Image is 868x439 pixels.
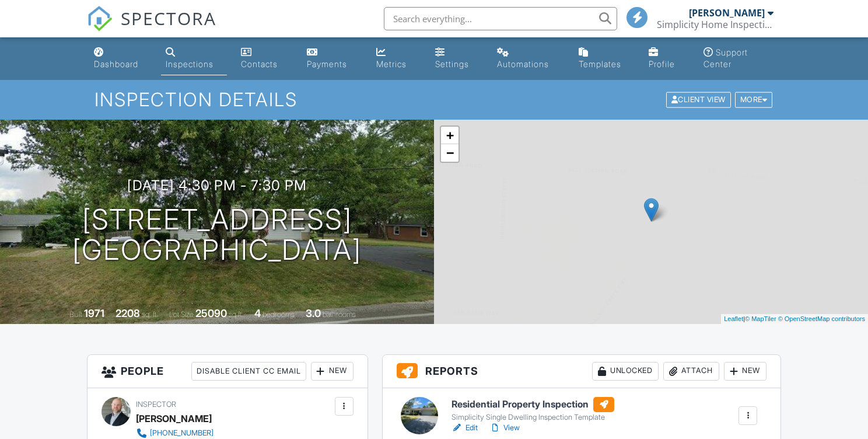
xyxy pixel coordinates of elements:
span: sq.ft. [229,310,243,319]
a: Contacts [236,42,293,75]
div: Support Center [703,47,748,69]
div: Automations [497,59,549,69]
a: View [489,422,520,434]
a: Zoom out [441,144,459,162]
a: Inspections [161,42,227,75]
div: Simplicity Single Dwelling Inspection Template [452,413,614,422]
div: Payments [307,59,347,69]
img: The Best Home Inspection Software - Spectora [87,6,113,32]
div: [PERSON_NAME] [689,7,765,19]
span: Lot Size [169,310,194,319]
div: Inspections [166,59,213,69]
input: Search everything... [384,7,617,30]
a: Residential Property Inspection Simplicity Single Dwelling Inspection Template [452,397,614,423]
div: More [735,92,773,108]
h1: [STREET_ADDRESS] [GEOGRAPHIC_DATA] [72,204,362,266]
h1: Inspection Details [94,89,774,110]
a: Leaflet [724,315,743,322]
a: Support Center [699,42,779,75]
div: Attach [663,362,719,381]
a: Company Profile [644,42,689,75]
h3: People [87,355,367,388]
a: Metrics [372,42,421,75]
h6: Residential Property Inspection [452,397,614,412]
div: Unlocked [592,362,659,381]
div: New [311,362,353,381]
a: Settings [430,42,483,75]
div: 2208 [116,307,140,319]
span: Built [69,310,82,319]
div: Dashboard [94,59,138,69]
h3: Reports [383,355,780,388]
a: Dashboard [89,42,152,75]
h3: [DATE] 4:30 pm - 7:30 pm [127,177,307,193]
span: Inspector [136,400,176,409]
a: Payments [302,42,362,75]
div: 4 [254,307,261,319]
div: 1971 [84,307,104,319]
div: Disable Client CC Email [191,362,306,381]
div: Contacts [241,59,278,69]
div: [PHONE_NUMBER] [150,428,213,438]
div: Profile [649,59,675,69]
div: Simplicity Home Inspections LLC [657,19,773,30]
span: SPECTORA [121,6,216,30]
a: Edit [452,422,478,434]
div: 25090 [195,307,227,319]
span: bedrooms [262,310,295,319]
a: Zoom in [441,127,459,144]
div: Settings [435,59,469,69]
div: | [721,314,868,324]
a: Client View [665,95,734,103]
div: 3.0 [306,307,321,319]
a: Templates [574,42,635,75]
div: New [724,362,766,381]
div: Metrics [376,59,407,69]
a: © MapTiler [745,315,776,322]
a: Automations (Basic) [492,42,565,75]
a: SPECTORA [87,16,216,40]
div: Templates [579,59,621,69]
div: Client View [666,92,731,108]
a: [PHONE_NUMBER] [136,427,270,439]
span: bathrooms [323,310,356,319]
div: [PERSON_NAME] [136,410,212,427]
a: © OpenStreetMap contributors [778,315,865,322]
span: sq. ft. [142,310,158,319]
